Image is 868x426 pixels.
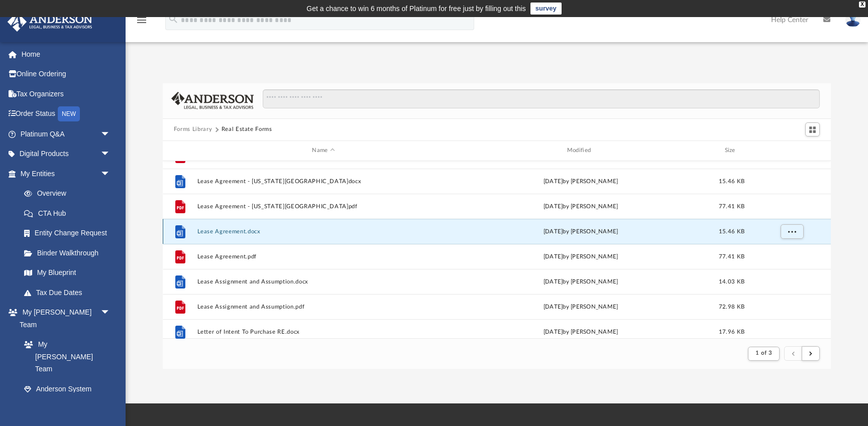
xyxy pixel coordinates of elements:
[197,278,450,285] button: Lease Assignment and Assumption.docx
[14,379,121,399] a: Anderson System
[454,146,707,155] div: Modified
[100,303,121,323] span: arrow_drop_down
[14,223,126,243] a: Entity Change Request
[136,19,148,26] a: menu
[719,329,744,334] span: 17.96 KB
[197,228,450,235] button: Lease Agreement.docx
[454,252,707,261] div: [DATE] by [PERSON_NAME]
[197,329,450,335] button: Letter of Intent To Purchase RE.docx
[7,124,126,144] a: Platinum Q&Aarrow_drop_down
[859,2,865,8] div: close
[719,304,744,309] span: 72.98 KB
[719,178,744,184] span: 15.46 KB
[755,350,772,356] span: 1 of 3
[14,243,126,263] a: Binder Walkthrough
[454,202,707,211] div: [DATE] by [PERSON_NAME]
[14,263,121,283] a: My Blueprint
[263,89,820,108] input: Search files and folders
[719,203,744,209] span: 77.41 KB
[756,146,826,155] div: id
[167,146,192,155] div: id
[7,104,126,124] a: Order StatusNEW
[197,203,450,210] button: Lease Agreement - [US_STATE][GEOGRAPHIC_DATA]pdf
[163,161,831,339] div: grid
[196,146,450,155] div: Name
[7,303,121,335] a: My [PERSON_NAME] Teamarrow_drop_down
[136,14,148,26] i: menu
[197,178,450,185] button: Lease Agreement - [US_STATE][GEOGRAPHIC_DATA]docx
[14,335,116,379] a: My [PERSON_NAME] Team
[805,122,820,136] button: Switch to Grid View
[100,124,121,145] span: arrow_drop_down
[711,146,751,155] div: Size
[222,125,272,134] button: Real Estate Forms
[5,12,95,32] img: Anderson Advisors Platinum Portal
[748,347,780,361] button: 1 of 3
[14,282,126,303] a: Tax Due Dates
[530,3,562,15] a: survey
[7,64,126,84] a: Online Ordering
[100,164,121,184] span: arrow_drop_down
[14,184,126,204] a: Overview
[719,228,744,234] span: 15.46 KB
[100,144,121,165] span: arrow_drop_down
[454,177,707,186] div: [DATE] by [PERSON_NAME]
[719,253,744,259] span: 77.41 KB
[454,327,707,336] div: [DATE] by [PERSON_NAME]
[306,3,526,15] div: Get a chance to win 6 months of Platinum for free just by filling out this
[197,304,450,310] button: Lease Assignment and Assumption.pdf
[845,13,860,27] img: User Pic
[197,253,450,260] button: Lease Agreement.pdf
[454,277,707,286] div: [DATE] by [PERSON_NAME]
[7,44,126,64] a: Home
[454,227,707,236] div: [DATE] by [PERSON_NAME]
[7,164,126,184] a: My Entitiesarrow_drop_down
[7,84,126,104] a: Tax Organizers
[174,125,212,134] button: Forms Library
[7,144,126,164] a: Digital Productsarrow_drop_down
[719,278,744,284] span: 14.03 KB
[454,302,707,311] div: [DATE] by [PERSON_NAME]
[168,14,179,25] i: search
[780,224,803,239] button: More options
[14,203,126,223] a: CTA Hub
[58,106,80,121] div: NEW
